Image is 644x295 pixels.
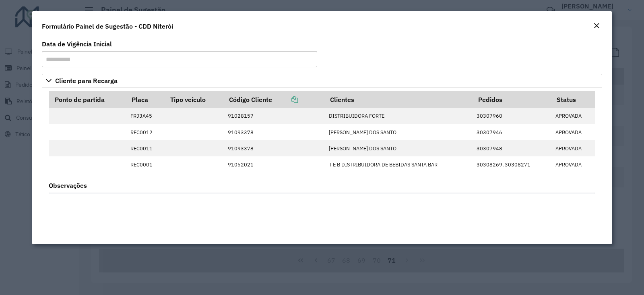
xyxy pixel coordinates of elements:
[49,181,87,190] label: Observações
[593,23,600,29] em: Fechar
[551,108,595,124] td: APROVADA
[126,91,165,108] th: Placa
[223,124,324,140] td: 91093378
[223,108,324,124] td: 91028157
[165,91,224,108] th: Tipo veículo
[223,91,324,108] th: Código Cliente
[324,91,473,108] th: Clientes
[55,77,118,84] span: Cliente para Recarga
[42,21,173,31] h4: Formulário Painel de Sugestão - CDD Niterói
[551,156,595,172] td: APROVADA
[324,140,473,156] td: [PERSON_NAME] DOS SANTO
[223,156,324,172] td: 91052021
[324,124,473,140] td: [PERSON_NAME] DOS SANTO
[42,39,112,49] label: Data de Vigência Inicial
[126,140,165,156] td: REC0011
[49,91,126,108] th: Ponto de partida
[473,124,551,140] td: 30307946
[223,140,324,156] td: 91093378
[272,96,298,104] a: Copiar
[551,91,595,108] th: Status
[324,108,473,124] td: DISTRIBUIDORA FORTE
[126,108,165,124] td: FRJ3A45
[126,156,165,172] td: REC0001
[591,21,602,31] button: Close
[126,124,165,140] td: REC0012
[473,156,551,172] td: 30308269, 30308271
[324,156,473,172] td: T E B DISTRIBUIDORA DE BEBIDAS SANTA BAR
[473,140,551,156] td: 30307948
[42,74,602,87] a: Cliente para Recarga
[551,124,595,140] td: APROVADA
[473,108,551,124] td: 30307960
[473,91,551,108] th: Pedidos
[551,140,595,156] td: APROVADA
